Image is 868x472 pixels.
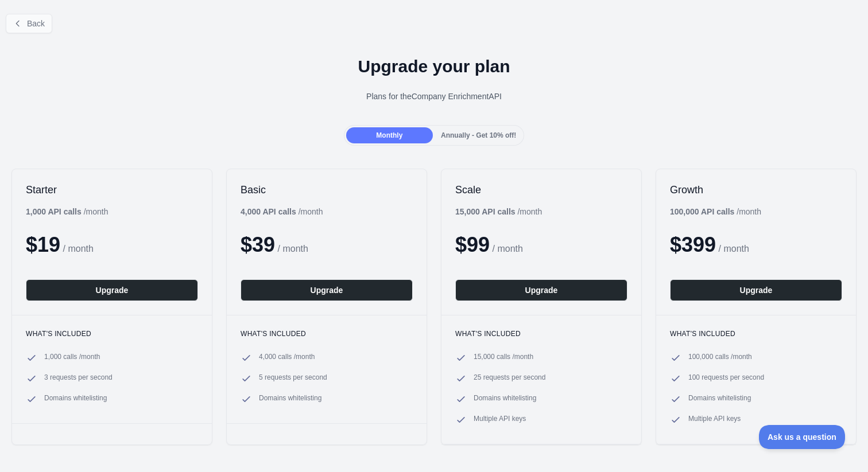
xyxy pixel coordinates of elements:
div: / month [670,206,761,217]
b: 15,000 API calls [455,207,516,216]
h2: Growth [670,183,842,197]
h2: Basic [241,183,413,197]
b: 100,000 API calls [670,207,734,216]
div: / month [455,206,542,217]
div: / month [241,206,323,217]
span: $ 399 [670,233,716,256]
h2: Scale [455,183,627,197]
iframe: Toggle Customer Support [759,425,845,449]
span: $ 99 [455,233,490,256]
